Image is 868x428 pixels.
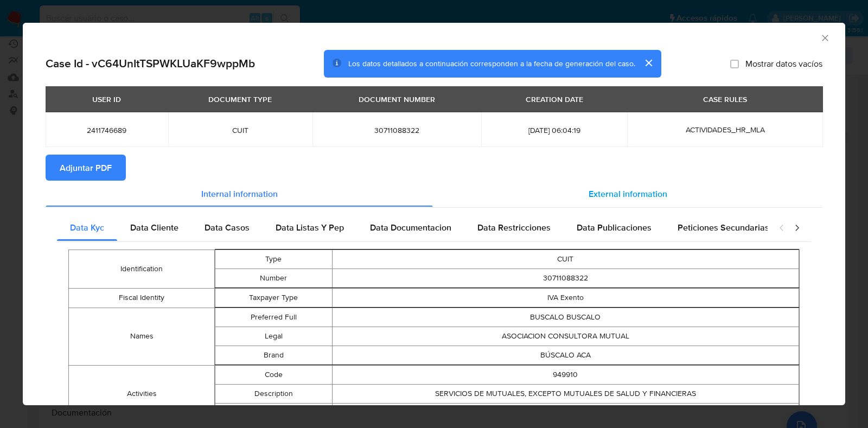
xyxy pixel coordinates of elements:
[325,125,468,135] span: 30711088322
[46,181,822,207] div: Detailed info
[215,403,332,422] td: Is Primary
[519,90,590,108] div: CREATION DATE
[332,308,799,327] td: BUSCALO BUSCALO
[635,50,661,76] button: cerrar
[59,125,155,135] span: 2411746689
[46,155,126,181] button: Adjuntar PDF
[215,365,332,384] td: Code
[70,221,104,234] span: Data Kyc
[332,288,799,307] td: IVA Exento
[215,288,332,307] td: Taxpayer Type
[215,269,332,288] td: Number
[215,327,332,346] td: Legal
[60,156,112,180] span: Adjuntar PDF
[730,59,739,68] input: Mostrar datos vacíos
[69,365,215,423] td: Activities
[181,125,300,135] span: CUIT
[332,250,799,269] td: CUIT
[215,346,332,365] td: Brand
[348,58,635,69] span: Los datos detallados a continuación corresponden a la fecha de generación del caso.
[678,221,769,234] span: Peticiones Secundarias
[332,327,799,346] td: ASOCIACION CONSULTORA MUTUAL
[820,33,829,42] button: Cerrar ventana
[352,90,442,108] div: DOCUMENT NUMBER
[589,187,667,200] span: External information
[332,403,799,422] td: false
[215,308,332,327] td: Preferred Full
[215,250,332,269] td: Type
[745,58,822,69] span: Mostrar datos vacíos
[370,221,451,234] span: Data Documentacion
[276,221,344,234] span: Data Listas Y Pep
[86,90,127,108] div: USER ID
[69,250,215,288] td: Identification
[205,221,250,234] span: Data Casos
[332,346,799,365] td: BÚSCALO ACA
[697,90,754,108] div: CASE RULES
[215,384,332,403] td: Description
[477,221,551,234] span: Data Restricciones
[494,125,614,135] span: [DATE] 06:04:19
[332,269,799,288] td: 30711088322
[69,308,215,365] td: Names
[332,384,799,403] td: SERVICIOS DE MUTUALES, EXCEPTO MUTUALES DE SALUD Y FINANCIERAS
[202,90,278,108] div: DOCUMENT TYPE
[686,124,765,135] span: ACTIVIDADES_HR_MLA
[46,56,255,71] h2: Case Id - vC64UnItTSPWKLUaKF9wppMb
[57,215,768,241] div: Detailed internal info
[69,288,215,308] td: Fiscal Identity
[23,23,845,405] div: closure-recommendation-modal
[332,365,799,384] td: 949910
[201,187,278,200] span: Internal information
[130,221,178,234] span: Data Cliente
[577,221,652,234] span: Data Publicaciones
